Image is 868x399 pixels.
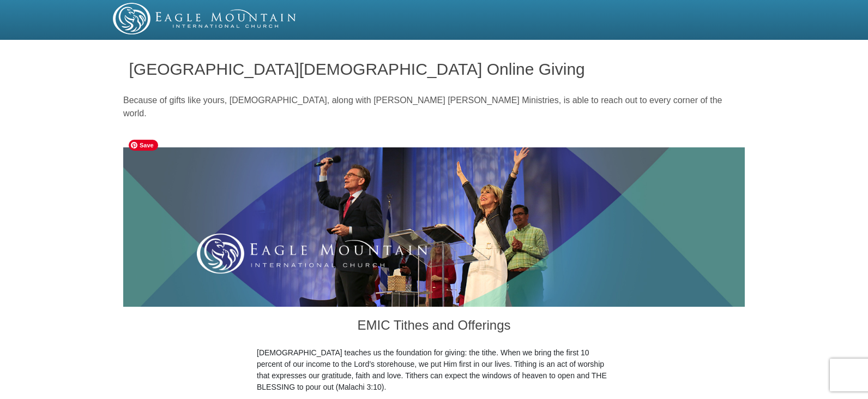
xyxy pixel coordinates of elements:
h1: [GEOGRAPHIC_DATA][DEMOGRAPHIC_DATA] Online Giving [129,60,739,78]
p: [DEMOGRAPHIC_DATA] teaches us the foundation for giving: the tithe. When we bring the first 10 pe... [257,347,611,393]
span: Save [129,140,158,151]
h3: EMIC Tithes and Offerings [257,307,611,347]
img: EMIC [113,3,297,34]
p: Because of gifts like yours, [DEMOGRAPHIC_DATA], along with [PERSON_NAME] [PERSON_NAME] Ministrie... [123,94,745,120]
